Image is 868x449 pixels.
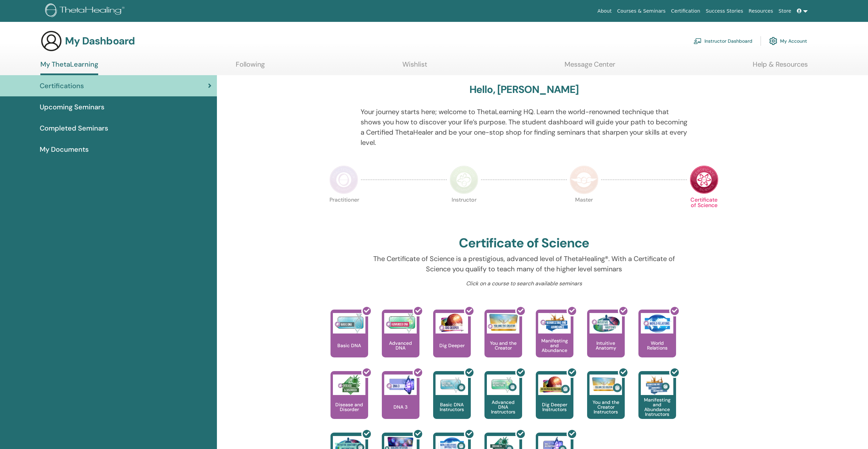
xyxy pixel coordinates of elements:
img: Master [570,165,598,194]
p: Advanced DNA [382,341,419,350]
p: Disease and Disorder [331,402,368,412]
p: Dig Deeper [437,343,467,348]
img: You and the Creator [487,313,519,332]
img: Intuitive Anatomy [590,313,622,334]
p: Intuitive Anatomy [587,341,625,350]
a: Courses & Seminars [614,5,669,17]
p: You and the Creator [484,341,522,350]
a: Wishlist [402,60,427,73]
h2: Certificate of Science [459,235,590,251]
p: You and the Creator Instructors [587,400,625,414]
p: Advanced DNA Instructors [484,400,522,414]
img: Practitioner [329,165,358,194]
p: Master [570,197,598,226]
a: Advanced DNA Instructors Advanced DNA Instructors [484,371,522,433]
a: Disease and Disorder Disease and Disorder [331,371,368,433]
a: You and the Creator You and the Creator [484,310,522,371]
p: Your journey starts here; welcome to ThetaLearning HQ. Learn the world-renowned technique that sh... [361,107,687,148]
a: Message Center [565,60,615,73]
p: Instructor [450,197,478,226]
span: Completed Seminars [40,123,108,133]
h3: My Dashboard [65,35,135,47]
a: DNA 3 DNA 3 [382,371,419,433]
img: Manifesting and Abundance Instructors [641,375,673,395]
img: You and the Creator Instructors [590,375,622,395]
img: Dig Deeper Instructors [538,375,571,395]
a: Manifesting and Abundance Instructors Manifesting and Abundance Instructors [638,371,676,433]
a: My Account [769,33,807,49]
a: Manifesting and Abundance Manifesting and Abundance [536,310,573,371]
img: Basic DNA Instructors [436,375,468,395]
a: Success Stories [703,5,746,17]
a: Store [776,5,794,17]
img: World Relations [641,313,673,334]
a: Advanced DNA Advanced DNA [382,310,419,371]
a: Intuitive Anatomy Intuitive Anatomy [587,310,625,371]
img: DNA 3 [384,375,417,395]
img: Manifesting and Abundance [538,313,571,334]
p: Basic DNA Instructors [433,402,471,412]
a: Certification [668,5,703,17]
p: World Relations [638,341,676,350]
a: Help & Resources [753,60,808,73]
img: Instructor [450,165,478,194]
img: Disease and Disorder [333,375,365,395]
p: Dig Deeper Instructors [536,402,573,412]
p: Manifesting and Abundance [536,338,573,353]
a: About [595,5,614,17]
p: Click on a course to search available seminars [361,280,687,288]
img: Advanced DNA [384,313,417,334]
img: generic-user-icon.jpg [40,30,62,52]
img: logo.png [45,3,127,19]
p: The Certificate of Science is a prestigious, advanced level of ThetaHealing®. With a Certificate ... [361,254,687,274]
img: cog.svg [769,35,777,47]
span: My Documents [40,144,89,154]
p: Certificate of Science [690,197,718,226]
img: Certificate of Science [690,165,718,194]
a: Basic DNA Instructors Basic DNA Instructors [433,371,471,433]
a: Dig Deeper Instructors Dig Deeper Instructors [536,371,573,433]
img: Advanced DNA Instructors [487,375,519,395]
a: Dig Deeper Dig Deeper [433,310,471,371]
a: Instructor Dashboard [694,33,752,49]
img: Dig Deeper [436,313,468,334]
img: chalkboard-teacher.svg [694,38,702,44]
a: Basic DNA Basic DNA [331,310,368,371]
p: Practitioner [329,197,358,226]
span: Upcoming Seminars [40,102,104,112]
a: You and the Creator Instructors You and the Creator Instructors [587,371,625,433]
span: Certifications [40,81,84,91]
img: Basic DNA [333,313,365,334]
a: My ThetaLearning [40,60,98,75]
a: World Relations World Relations [638,310,676,371]
p: Manifesting and Abundance Instructors [638,397,676,417]
h3: Hello, [PERSON_NAME] [469,83,579,96]
a: Resources [746,5,776,17]
a: Following [236,60,265,73]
